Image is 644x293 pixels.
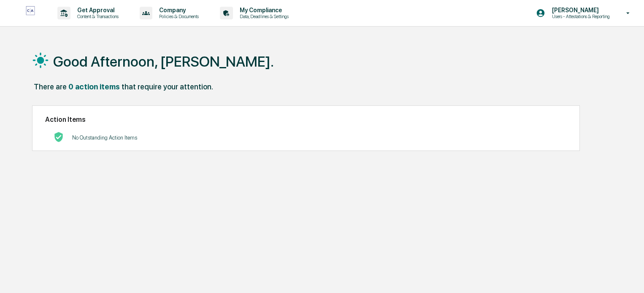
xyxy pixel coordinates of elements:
[122,82,213,91] div: that require your attention.
[45,116,567,124] h2: Action Items
[20,6,41,20] img: logo
[152,13,203,19] p: Policies & Documents
[152,7,203,13] p: Company
[545,7,614,13] p: [PERSON_NAME]
[545,13,614,19] p: Users - Attestations & Reporting
[70,13,123,19] p: Content & Transactions
[72,134,137,141] p: No Outstanding Action Items
[233,13,293,19] p: Data, Deadlines & Settings
[233,7,293,13] p: My Compliance
[53,53,274,70] h1: Good Afternoon, [PERSON_NAME].
[54,132,64,142] img: No Actions logo
[34,82,67,91] div: There are
[70,7,123,13] p: Get Approval
[68,82,120,91] div: 0 action items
